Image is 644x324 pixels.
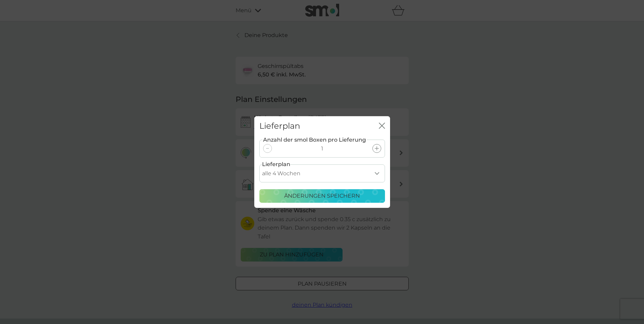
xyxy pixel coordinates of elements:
[262,160,290,169] label: Lieferplan
[262,136,367,144] label: Anzahl der smol Boxen pro Lieferung
[259,189,385,203] button: Änderungen speichern
[259,121,300,131] h2: Lieferplan
[284,192,360,200] p: Änderungen speichern
[379,123,385,130] button: Schließen
[321,144,323,153] p: 1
